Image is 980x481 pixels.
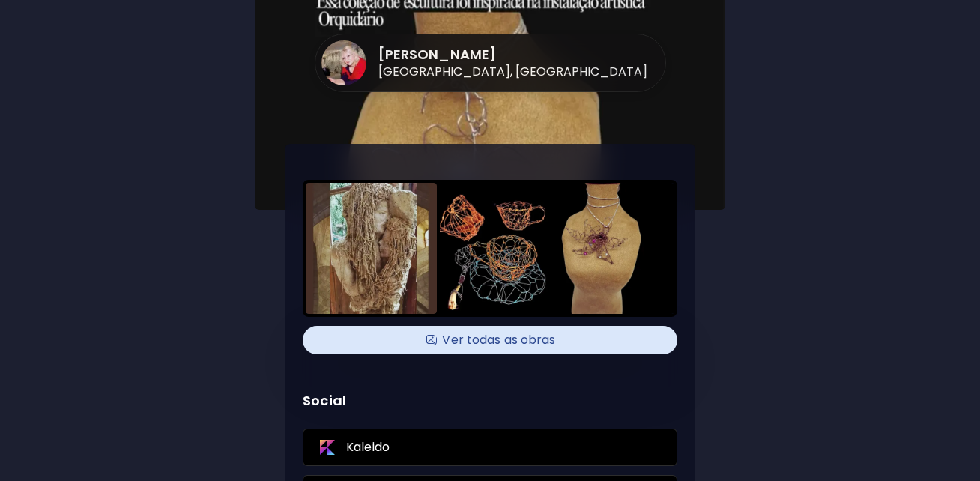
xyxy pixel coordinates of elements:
[312,329,668,351] h4: Ver todas as obras
[424,183,555,314] img: https://cdn.kaleido.art/CDN/Artwork/175617/Thumbnail/medium.webp?updated=778344
[378,46,647,64] h4: [PERSON_NAME]
[346,439,390,456] p: Kaleido
[378,64,647,80] h5: [GEOGRAPHIC_DATA], [GEOGRAPHIC_DATA]
[303,326,677,354] div: AvailableVer todas as obras
[424,329,439,351] img: Available
[303,390,677,411] p: Social
[321,40,647,85] div: [PERSON_NAME][GEOGRAPHIC_DATA], [GEOGRAPHIC_DATA]
[318,438,336,456] img: Kaleido
[543,183,674,314] img: https://cdn.kaleido.art/CDN/Artwork/175615/Thumbnail/medium.webp?updated=778335
[306,183,437,314] img: https://cdn.kaleido.art/CDN/Artwork/175577/Thumbnail/large.webp?updated=778158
